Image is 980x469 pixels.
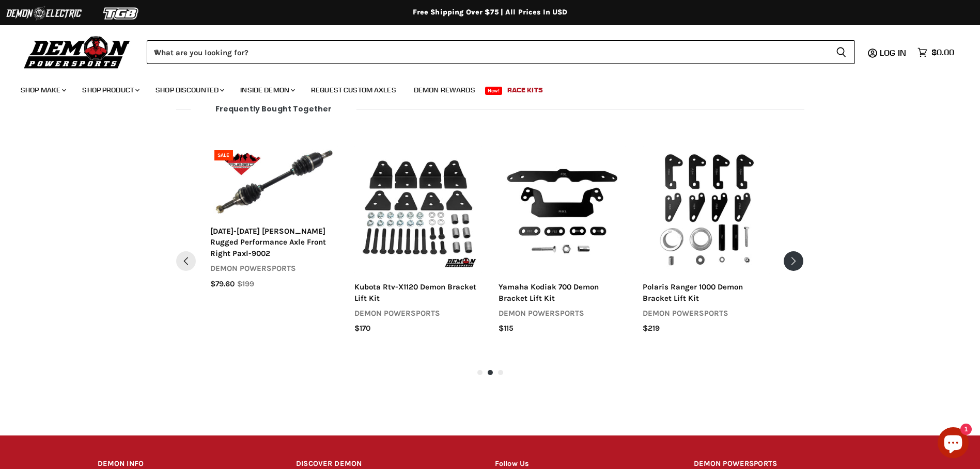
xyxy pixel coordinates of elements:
[147,40,855,64] form: Product
[5,4,83,23] img: Demon Electric Logo 2
[210,263,338,274] div: demon powersports
[485,87,503,95] span: New!
[74,79,146,101] a: Shop Product
[643,282,770,334] a: polaris ranger 1000 demon bracket lift kitdemon powersports$219
[912,45,959,60] a: $0.00
[354,308,482,319] div: demon powersports
[880,47,906,58] span: Log in
[499,146,626,273] a: Yamaha Kodiak 700 Demon Bracket Lift KitAdd to cart
[210,226,338,289] a: [DATE]-[DATE] [PERSON_NAME] rugged performance axle front right paxl-9002demon powersports$79.60$199
[148,79,230,101] a: Shop Discounted
[210,146,338,218] a: 2011-2022 John Deere Rugged Performance Axle Front Right PAXL-9002Add to cart
[406,79,483,101] a: Demon Rewards
[931,47,954,57] span: $0.00
[500,79,551,101] a: Race Kits
[303,79,404,101] a: Request Custom Axles
[935,427,972,461] inbox-online-store-chat: Shopify online store chat
[13,75,952,101] ul: Main menu
[210,146,338,218] img: 2011-2022 John Deere Rugged Performance Axle Front Right PAXL-9002
[77,8,904,17] div: Free Shipping Over $75 | All Prices In USD
[643,308,770,319] div: demon powersports
[784,251,803,271] button: Next
[499,282,626,334] a: yamaha kodiak 700 demon bracket lift kitdemon powersports$115
[828,40,855,64] button: Search
[21,34,134,70] img: Demon Powersports
[210,226,338,259] div: [DATE]-[DATE] [PERSON_NAME] rugged performance axle front right paxl-9002
[210,279,235,289] span: $79.60
[83,4,160,23] img: TGB Logo 2
[232,79,301,101] a: Inside Demon
[354,146,482,273] img: Kubota RTV-X1120 Demon Bracket Lift Kit
[354,146,482,273] a: Kubota RTV-X1120 Demon Bracket Lift KitAdd to cart
[147,40,828,64] input: When autocomplete results are available use up and down arrows to review and enter to select
[499,146,626,273] img: Yamaha Kodiak 700 Demon Bracket Lift Kit
[354,282,482,304] div: kubota rtv-x1120 demon bracket lift kit
[354,323,370,334] span: $170
[176,251,196,271] button: Pervious
[643,282,770,304] div: polaris ranger 1000 demon bracket lift kit
[875,48,912,57] a: Log in
[217,152,229,158] span: SALE
[354,282,482,334] a: kubota rtv-x1120 demon bracket lift kitdemon powersports$170
[643,146,770,273] a: Polaris Ranger 1000 Demon Bracket Lift KitPolaris Ranger 1000 Demon Bracket Lift KitSelect options
[191,105,357,113] span: Frequently bought together
[13,79,72,101] a: Shop Make
[499,308,626,319] div: demon powersports
[237,279,254,289] span: $199
[499,282,626,304] div: yamaha kodiak 700 demon bracket lift kit
[643,323,660,334] span: $219
[499,323,514,334] span: $115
